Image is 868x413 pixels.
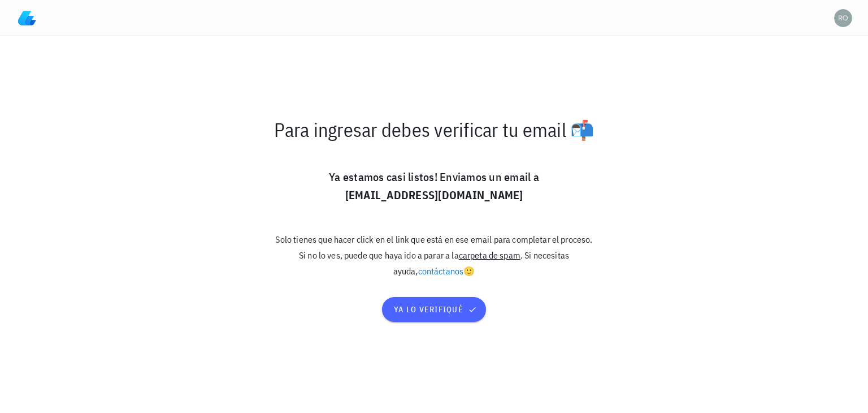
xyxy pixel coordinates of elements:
img: LedgiFi [18,9,36,27]
a: contáctanos [418,265,464,277]
p: Para ingresar debes verificar tu email 📬 [271,118,597,141]
button: ya lo verifiqué [382,297,485,322]
span: carpeta de spam [459,249,520,261]
b: [EMAIL_ADDRESS][DOMAIN_NAME] [345,187,523,203]
div: avatar [834,9,852,27]
p: Solo tienes que hacer click en el link que está en ese email para completar el proceso. Si no lo ... [271,231,597,279]
span: ya lo verifiqué [393,304,475,315]
p: Ya estamos casi listos! Enviamos un email a [271,168,597,204]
